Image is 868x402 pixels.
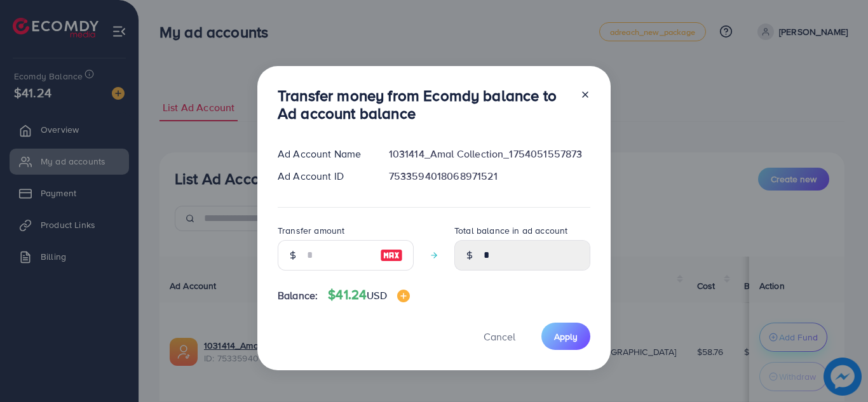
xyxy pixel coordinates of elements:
div: Ad Account ID [268,169,379,184]
button: Apply [541,323,590,350]
img: image [397,290,410,302]
label: Transfer amount [278,224,344,237]
div: 7533594018068971521 [379,169,600,184]
img: image [380,248,403,263]
label: Total balance in ad account [454,224,567,237]
span: Apply [554,330,578,343]
span: Cancel [484,330,515,344]
div: 1031414_Amal Collection_1754051557873 [379,147,600,161]
h3: Transfer money from Ecomdy balance to Ad account balance [278,86,570,123]
div: Ad Account Name [268,147,379,161]
span: USD [367,288,386,302]
h4: $41.24 [328,287,409,303]
span: Balance: [278,288,318,303]
button: Cancel [468,323,531,350]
